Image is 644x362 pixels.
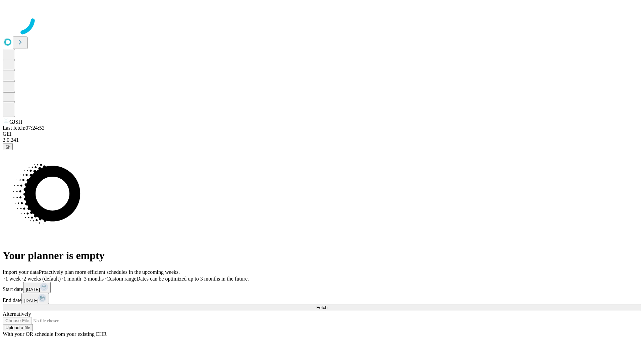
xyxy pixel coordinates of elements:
[3,311,31,317] span: Alternatively
[3,131,641,137] div: GEI
[3,331,107,337] span: With your OR schedule from your existing EHR
[106,276,136,282] span: Custom range
[21,293,49,304] button: [DATE]
[3,125,45,131] span: Last fetch: 07:24:53
[5,144,10,149] span: @
[23,282,51,293] button: [DATE]
[316,305,327,310] span: Fetch
[137,276,249,282] span: Dates can be optimized up to 3 months in the future.
[26,287,40,292] span: [DATE]
[9,119,22,125] span: GJSH
[39,269,180,275] span: Proactively plan more efficient schedules in the upcoming weeks.
[84,276,104,282] span: 3 months
[23,276,61,282] span: 2 weeks (default)
[5,276,21,282] span: 1 week
[3,282,641,293] div: Start date
[24,298,38,303] span: [DATE]
[3,137,641,143] div: 2.0.241
[63,276,81,282] span: 1 month
[3,324,33,331] button: Upload a file
[3,249,641,262] h1: Your planner is empty
[3,304,641,311] button: Fetch
[3,269,39,275] span: Import your data
[3,143,13,150] button: @
[3,293,641,304] div: End date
